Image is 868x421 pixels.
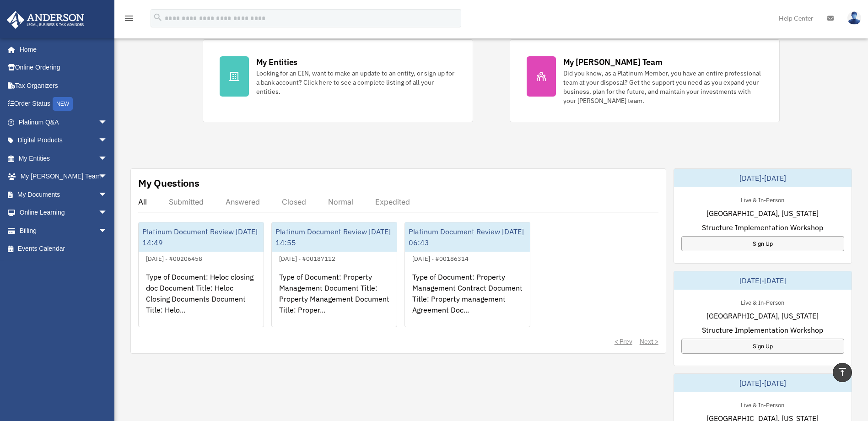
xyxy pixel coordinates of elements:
div: My Entities [256,56,297,68]
a: Billingarrow_drop_down [6,221,121,240]
div: NEW [53,97,73,111]
div: Live & In-Person [733,297,792,307]
i: vertical_align_top [837,367,848,378]
i: search [153,12,163,22]
a: Sign Up [681,339,844,354]
div: My Questions [138,176,199,190]
span: arrow_drop_down [98,221,117,240]
a: My Entitiesarrow_drop_down [6,149,121,167]
a: My [PERSON_NAME] Teamarrow_drop_down [6,167,121,186]
div: Closed [282,197,306,206]
a: Online Learningarrow_drop_down [6,204,121,222]
a: menu [124,16,135,24]
i: menu [124,13,135,24]
a: Digital Productsarrow_drop_down [6,131,121,150]
div: Did you know, as a Platinum Member, you have an entire professional team at your disposal? Get th... [563,69,763,105]
div: My [PERSON_NAME] Team [563,56,663,68]
div: Normal [328,197,353,206]
a: Order StatusNEW [6,95,121,113]
div: [DATE]-[DATE] [674,271,852,290]
div: Platinum Document Review [DATE] 14:49 [139,222,264,252]
div: [DATE] - #00187112 [272,253,343,263]
span: [GEOGRAPHIC_DATA], [US_STATE] [706,208,819,219]
a: My [PERSON_NAME] Team Did you know, as a Platinum Member, you have an entire professional team at... [510,39,780,122]
a: Platinum Document Review [DATE] 14:49[DATE] - #00206458Type of Document: Heloc closing doc Docume... [138,222,264,327]
a: Platinum Q&Aarrow_drop_down [6,113,121,131]
div: Answered [226,197,260,206]
div: Looking for an EIN, want to make an update to an entity, or sign up for a bank account? Click her... [256,69,456,96]
a: My Documentsarrow_drop_down [6,185,121,204]
span: arrow_drop_down [98,113,117,132]
span: [GEOGRAPHIC_DATA], [US_STATE] [706,310,819,321]
div: [DATE] - #00206458 [139,253,210,263]
a: Events Calendar [6,240,121,258]
img: Anderson Advisors Platinum Portal [4,11,87,29]
a: Tax Organizers [6,76,121,95]
img: User Pic [847,11,861,25]
a: My Entities Looking for an EIN, want to make an update to an entity, or sign up for a bank accoun... [203,39,473,122]
a: Home [6,40,117,59]
div: [DATE] - #00186314 [405,253,476,263]
div: All [138,197,147,206]
div: Submitted [169,197,204,206]
span: arrow_drop_down [98,204,117,222]
a: vertical_align_top [833,363,852,382]
div: Type of Document: Heloc closing doc Document Title: Heloc Closing Documents Document Title: Helo... [139,264,264,335]
div: Live & In-Person [733,194,792,204]
div: Type of Document: Property Management Document Title: Property Management Document Title: Proper... [272,264,397,335]
div: [DATE]-[DATE] [674,374,852,392]
span: Structure Implementation Workshop [702,222,823,233]
span: arrow_drop_down [98,167,117,186]
span: arrow_drop_down [98,131,117,150]
a: Platinum Document Review [DATE] 06:43[DATE] - #00186314Type of Document: Property Management Cont... [404,222,530,327]
div: Expedited [375,197,410,206]
div: [DATE]-[DATE] [674,169,852,187]
span: Structure Implementation Workshop [702,324,823,335]
a: Platinum Document Review [DATE] 14:55[DATE] - #00187112Type of Document: Property Management Docu... [271,222,397,327]
div: Type of Document: Property Management Contract Document Title: Property management Agreement Doc... [405,264,530,335]
div: Platinum Document Review [DATE] 06:43 [405,222,530,252]
a: Online Ordering [6,59,121,77]
span: arrow_drop_down [98,149,117,168]
span: arrow_drop_down [98,185,117,204]
a: Sign Up [681,236,844,251]
div: Live & In-Person [733,399,792,409]
div: Platinum Document Review [DATE] 14:55 [272,222,397,252]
